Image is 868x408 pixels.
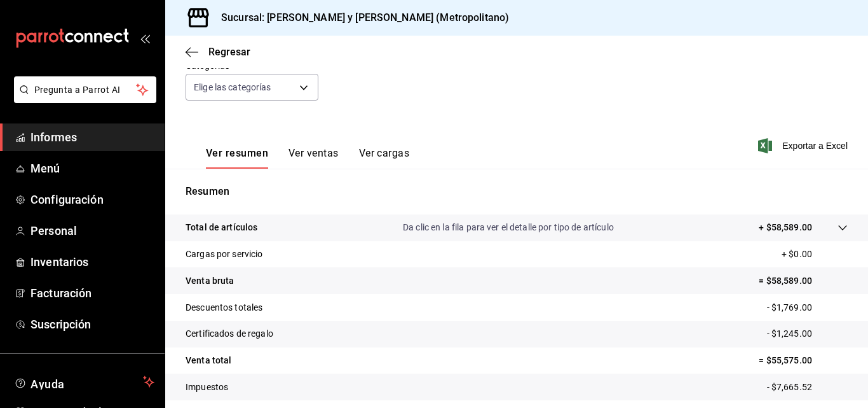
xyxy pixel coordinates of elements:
[31,286,92,300] font: Facturación
[31,255,88,269] font: Inventarios
[31,377,65,391] font: Ayuda
[759,276,812,286] font: = $58,589.00
[359,147,410,159] font: Ver cargas
[31,318,91,331] font: Suscripción
[186,382,228,392] font: Impuestos
[403,222,614,232] font: Da clic en la fila para ver el detalle por tipo de artículo
[186,222,257,232] font: Total de artículos
[761,138,848,153] button: Exportar a Excel
[206,146,409,169] div: pestañas de navegación
[767,328,812,339] font: - $1,245.00
[31,162,60,175] font: Menú
[186,328,273,339] font: Certificados de regalo
[186,185,229,197] font: Resumen
[186,302,262,313] font: Descuentos totales
[186,355,231,365] font: Venta total
[767,382,812,392] font: - $7,665.52
[31,224,77,237] font: Personal
[759,222,812,232] font: + $58,589.00
[9,92,156,106] a: Pregunta a Parrot AI
[186,46,250,58] button: Regresar
[31,130,77,144] font: Informes
[288,147,339,159] font: Ver ventas
[767,302,812,313] font: - $1,769.00
[140,33,150,43] button: abrir_cajón_menú
[221,11,509,24] font: Sucursal: [PERSON_NAME] y [PERSON_NAME] (Metropolitano)
[186,249,263,259] font: Cargas por servicio
[208,46,250,58] font: Regresar
[194,82,271,92] font: Elige las categorías
[14,76,156,103] button: Pregunta a Parrot AI
[759,355,812,365] font: = $55,575.00
[186,276,234,286] font: Venta bruta
[31,193,104,206] font: Configuración
[782,141,848,151] font: Exportar a Excel
[782,249,812,259] font: + $0.00
[206,147,268,159] font: Ver resumen
[34,85,121,95] font: Pregunta a Parrot AI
